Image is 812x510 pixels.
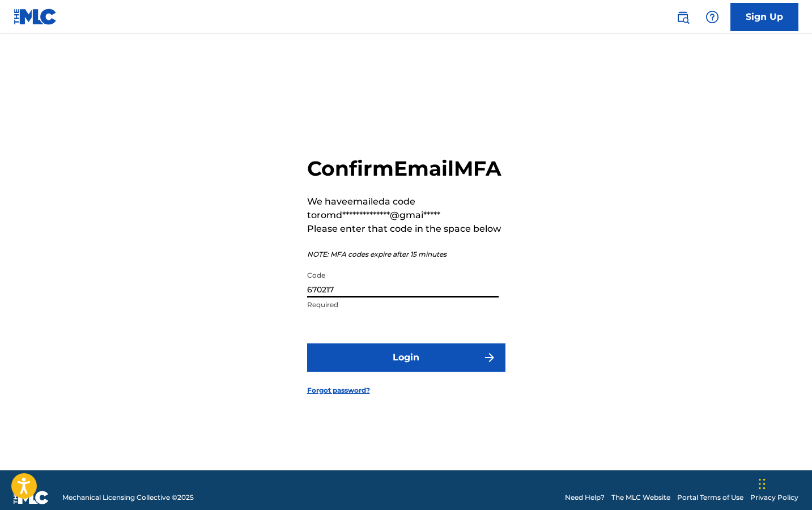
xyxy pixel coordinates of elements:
[671,6,694,28] a: Public Search
[307,385,370,396] a: Forgot password?
[307,222,505,236] p: Please enter that code in the space below
[62,492,194,503] span: Mechanical Licensing Collective © 2025
[565,492,605,503] a: Need Help?
[611,492,670,503] a: The MLC Website
[676,10,690,24] img: search
[307,343,505,372] button: Login
[755,456,812,510] iframe: Chat Widget
[677,492,743,503] a: Portal Terms of Use
[705,10,719,24] img: help
[307,300,499,310] p: Required
[307,156,505,181] h2: Confirm Email MFA
[483,351,496,364] img: f7272a7cc735f4ea7f67.svg
[701,6,724,28] div: Help
[759,467,766,501] div: Drag
[750,492,798,503] a: Privacy Policy
[730,3,798,31] a: Sign Up
[307,249,505,260] p: NOTE: MFA codes expire after 15 minutes
[14,491,49,504] img: logo
[14,8,57,25] img: MLC Logo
